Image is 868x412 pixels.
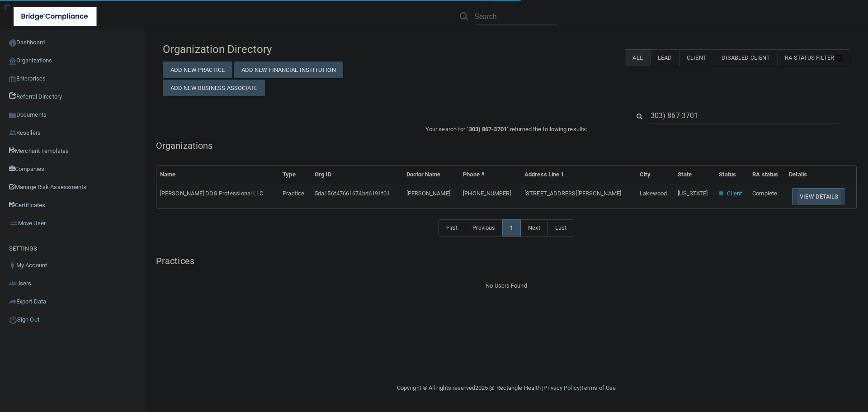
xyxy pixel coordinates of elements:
[475,8,557,25] input: Search
[463,190,511,197] span: [PHONE_NUMBER]
[341,374,671,403] div: Copyright © All rights reserved 2025 @ Rectangle Health | |
[460,12,468,20] img: ic-search.3b580494.png
[234,62,343,78] button: Add New Financial Institution
[9,129,16,137] img: ic_reseller.de258add.png
[9,112,16,119] img: icon-documents.8dae5593.png
[156,280,857,291] div: No Users Found
[163,62,232,78] button: Add New Practice
[9,243,37,254] label: SETTINGS
[674,166,715,184] th: State
[640,190,667,197] span: Lakewood
[311,166,402,184] th: Org ID
[406,190,450,197] span: [PERSON_NAME]
[469,126,507,133] span: 303) 867-3701
[785,54,843,61] span: RA Status Filter
[520,219,547,237] a: Next
[752,190,777,197] span: Complete
[163,43,383,55] h4: Organization Directory
[9,298,16,305] img: icon-export.b9366987.png
[403,166,460,184] th: Doctor Name
[727,188,742,199] p: Client
[792,188,845,205] button: View Details
[9,219,18,228] img: briefcase.64adab9b.png
[715,166,749,184] th: Status
[9,316,17,324] img: ic_power_dark.7ecde6b1.png
[679,49,714,66] label: Client
[835,55,843,62] img: icon-filter@2x.21656d0b.png
[581,384,616,391] a: Terms of Use
[283,190,304,197] span: Practice
[156,166,279,184] th: Name
[524,190,621,197] span: [STREET_ADDRESS][PERSON_NAME]
[156,141,857,151] h5: Organizations
[636,166,674,184] th: City
[439,219,466,237] a: First
[650,49,679,66] label: Lead
[543,384,579,391] a: Privacy Policy
[465,219,503,237] a: Previous
[9,76,16,82] img: enterprise.0d942306.png
[9,57,16,65] img: organization-icon.f8decf85.png
[459,166,521,184] th: Phone #
[9,280,16,287] img: icon-users.e205127d.png
[651,107,839,124] input: Search
[714,49,778,66] label: Disabled Client
[9,262,16,269] img: ic_user_dark.df1a06c3.png
[9,39,16,47] img: ic_dashboard_dark.d01f4a41.png
[163,80,265,96] button: Add New Business Associate
[315,190,390,197] span: 5da156f47661674bd6191f01
[785,166,856,184] th: Details
[502,219,521,237] a: 1
[14,7,97,26] img: bridge_compliance_login_screen.278c3ca4.svg
[678,190,708,197] span: [US_STATE]
[749,166,785,184] th: RA status
[279,166,311,184] th: Type
[625,49,650,66] label: All
[156,256,857,266] h5: Practices
[160,190,263,197] span: [PERSON_NAME] DDS Professional LLC
[521,166,636,184] th: Address Line 1
[156,124,857,135] p: Your search for " " returned the following results:
[547,219,574,237] a: Last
